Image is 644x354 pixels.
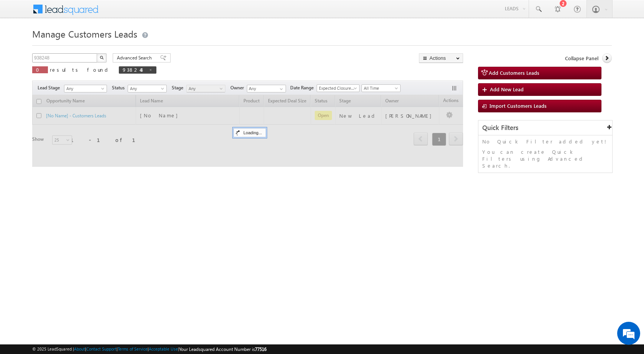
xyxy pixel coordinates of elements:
[482,138,608,145] p: No Quick Filter added yet!
[40,40,129,50] div: Chat with us now
[118,346,148,351] a: Terms of Service
[104,236,139,247] em: Start Chat
[247,85,286,92] input: Type to Search
[255,346,266,352] span: 77516
[74,346,85,351] a: About
[317,84,360,92] a: Expected Closure Date
[64,85,107,92] a: Any
[126,4,144,22] div: Minimize live chat window
[172,84,186,91] span: Stage
[419,53,463,63] button: Actions
[32,346,266,353] span: © 2025 LeadSquared | | | | |
[50,66,111,73] span: results found
[117,54,154,61] span: Advanced Search
[478,120,612,135] div: Quick Filters
[36,66,44,73] span: 0
[317,85,357,92] span: Expected Closure Date
[100,56,103,59] img: Search
[482,148,608,169] p: You can create Quick Filters using Advanced Search.
[10,71,140,230] textarea: Type your message and hit 'Enter'
[38,84,63,91] span: Lead Stage
[86,346,117,351] a: Contact Support
[230,84,247,91] span: Owner
[490,86,524,92] span: Add New Lead
[179,346,266,352] span: Your Leadsquared Account Number is
[186,85,225,92] a: Any
[361,84,401,92] a: All Time
[489,69,539,76] span: Add Customers Leads
[128,85,167,92] a: Any
[565,55,598,62] span: Collapse Panel
[149,346,178,351] a: Acceptable Use
[112,84,128,91] span: Status
[123,66,145,73] span: 938248
[276,85,285,93] a: Show All Items
[290,84,317,91] span: Date Range
[32,28,137,40] span: Manage Customers Leads
[362,85,398,92] span: All Time
[13,40,32,50] img: d_60004797649_company_0_60004797649
[187,85,223,92] span: Any
[128,85,164,92] span: Any
[490,102,547,109] span: Import Customers Leads
[233,128,266,137] div: Loading...
[64,85,104,92] span: Any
